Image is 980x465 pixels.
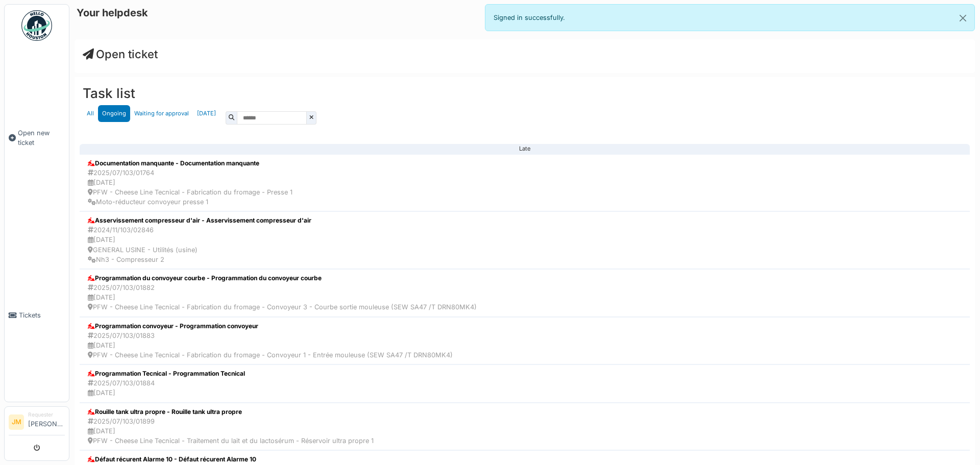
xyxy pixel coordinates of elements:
[19,310,65,320] span: Tickets
[5,229,69,402] a: Tickets
[80,403,970,451] a: Rouille tank ultra propre - Rouille tank ultra propre 2025/07/103/01899 [DATE] PFW - Cheese Line ...
[18,128,65,148] span: Open new ticket
[88,149,962,150] div: Late
[80,364,970,402] a: Programmation Tecnical - Programmation Tecnical 2025/07/103/01884 [DATE]
[485,4,975,31] div: Signed in successfully.
[88,407,374,417] div: Rouille tank ultra propre - Rouille tank ultra propre
[193,105,220,122] a: [DATE]
[88,274,477,283] div: Programmation du convoyeur courbe - Programmation du convoyeur courbe
[951,5,974,32] button: Close
[130,105,193,122] a: Waiting for approval
[88,168,292,207] div: 2025/07/103/01764 [DATE] PFW - Cheese Line Tecnical - Fabrication du fromage - Presse 1 Moto-rédu...
[83,85,967,101] h3: Task list
[80,211,970,269] a: Asservissement compresseur d'air - Asservissement compresseur d'air 2024/11/103/02846 [DATE] GENE...
[88,455,256,464] div: Défaut récurent Alarme 10 - Défaut récurent Alarme 10
[88,159,292,168] div: Documentation manquante - Documentation manquante
[88,283,477,312] div: 2025/07/103/01882 [DATE] PFW - Cheese Line Tecnical - Fabrication du fromage - Convoyeur 3 - Cour...
[5,46,69,229] a: Open new ticket
[98,105,130,122] a: Ongoing
[9,414,24,430] li: JM
[21,10,52,41] img: Badge_color-CXgf-gQk.svg
[83,105,98,122] a: All
[88,417,374,446] div: 2025/07/103/01899 [DATE] PFW - Cheese Line Tecnical - Traitement du lait et du lactosérum - Réser...
[28,411,65,433] li: [PERSON_NAME]
[28,411,65,419] div: Requester
[88,331,453,360] div: 2025/07/103/01883 [DATE] PFW - Cheese Line Tecnical - Fabrication du fromage - Convoyeur 1 - Entr...
[80,317,970,365] a: Programmation convoyeur - Programmation convoyeur 2025/07/103/01883 [DATE] PFW - Cheese Line Tecn...
[88,216,311,225] div: Asservissement compresseur d'air - Asservissement compresseur d'air
[80,269,970,317] a: Programmation du convoyeur courbe - Programmation du convoyeur courbe 2025/07/103/01882 [DATE] PF...
[88,225,311,264] div: 2024/11/103/02846 [DATE] GENERAL USINE - Utilités (usine) Nh3 - Compresseur 2
[88,378,245,398] div: 2025/07/103/01884 [DATE]
[88,322,453,331] div: Programmation convoyeur - Programmation convoyeur
[80,154,970,212] a: Documentation manquante - Documentation manquante 2025/07/103/01764 [DATE] PFW - Cheese Line Tecn...
[9,411,65,435] a: JM Requester[PERSON_NAME]
[83,47,158,61] a: Open ticket
[77,7,148,19] h6: Your helpdesk
[88,369,245,378] div: Programmation Tecnical - Programmation Tecnical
